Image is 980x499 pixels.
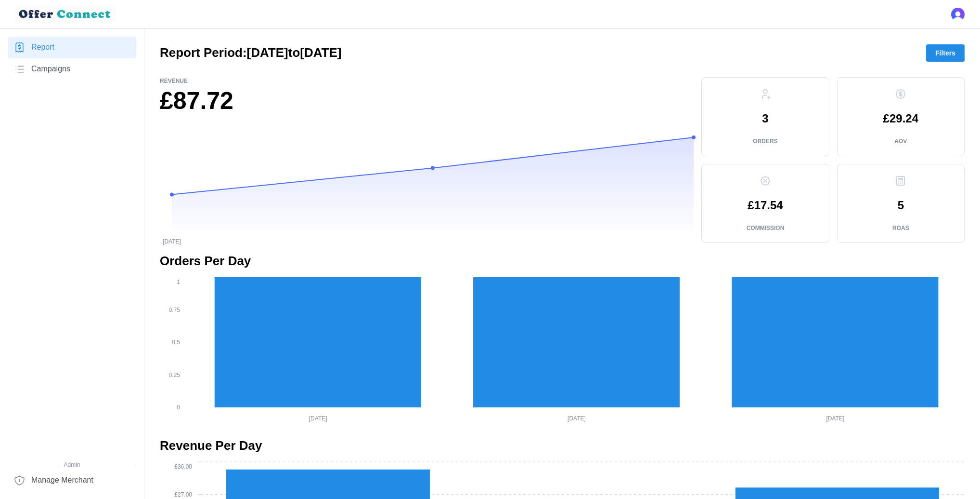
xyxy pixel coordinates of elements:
[160,437,965,454] h2: Revenue Per Day
[8,460,136,470] span: Admin
[309,415,327,421] tspan: [DATE]
[163,238,181,244] tspan: [DATE]
[567,415,586,421] tspan: [DATE]
[160,77,694,85] p: Revenue
[951,8,965,21] img: 's logo
[8,58,136,80] a: Campaigns
[898,200,904,211] p: 5
[826,415,844,421] tspan: [DATE]
[762,113,768,124] p: 3
[174,463,192,470] tspan: £36.00
[169,372,181,378] tspan: 0.25
[174,491,192,498] tspan: £27.00
[177,404,180,411] tspan: 0
[8,470,136,491] a: Manage Merchant
[892,224,909,232] p: ROAS
[160,85,694,117] h1: £87.72
[31,41,54,54] span: Report
[748,200,783,211] p: £17.54
[160,253,965,270] h2: Orders Per Day
[31,474,93,486] span: Manage Merchant
[169,307,181,313] tspan: 0.75
[894,137,907,146] p: AOV
[172,339,180,346] tspan: 0.5
[177,278,180,285] tspan: 1
[15,6,116,23] img: loyalBe Logo
[935,45,955,61] span: Filters
[883,113,918,124] p: £29.24
[31,63,70,75] span: Campaigns
[926,44,965,62] button: Filters
[160,44,341,61] h2: Report Period: [DATE] to [DATE]
[753,137,777,146] p: Orders
[8,37,136,58] a: Report
[951,8,965,21] button: Open user button
[747,224,785,232] p: Commission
